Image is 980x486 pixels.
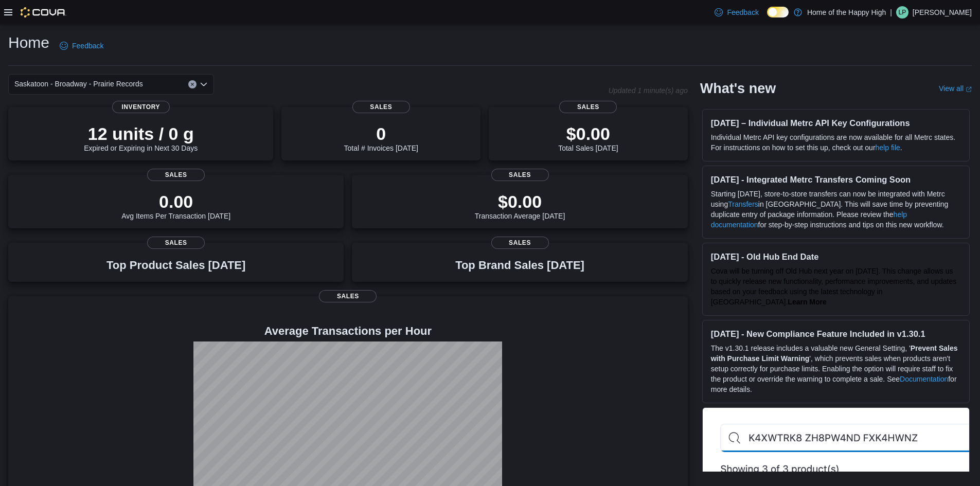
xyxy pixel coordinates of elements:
[900,375,948,383] a: Documentation
[711,329,961,339] h3: [DATE] - New Compliance Feature Included in v1.30.1
[344,123,418,144] p: 0
[475,191,565,212] p: $0.00
[711,343,961,394] p: The v1.30.1 release includes a valuable new General Setting, ' ', which prevents sales when produ...
[728,200,758,208] a: Transfers
[319,290,377,302] span: Sales
[711,132,961,153] p: Individual Metrc API key configurations are now available for all Metrc states. For instructions ...
[147,169,205,181] span: Sales
[56,35,108,56] a: Feedback
[8,32,49,53] h1: Home
[121,191,230,220] div: Avg Items Per Transaction [DATE]
[21,7,66,17] img: Cova
[876,143,900,152] a: help file
[767,7,789,17] input: Dark Mode
[491,169,549,181] span: Sales
[899,6,906,19] span: LP
[896,6,908,19] div: Lulu Perry
[700,80,776,97] h2: What's new
[84,123,198,144] p: 12 units / 0 g
[16,325,680,337] h4: Average Transactions per Hour
[711,189,961,230] p: Starting [DATE], store-to-store transfers can now be integrated with Metrc using in [GEOGRAPHIC_D...
[491,237,549,249] span: Sales
[188,80,197,88] button: Clear input
[939,84,972,93] a: View allExternal link
[14,78,143,90] span: Saskatoon - Broadway - Prairie Records
[72,41,103,51] span: Feedback
[807,6,886,19] p: Home of the Happy High
[121,191,230,212] p: 0.00
[352,101,410,113] span: Sales
[455,259,584,272] h3: Top Brand Sales [DATE]
[890,6,892,19] p: |
[106,259,245,272] h3: Top Product Sales [DATE]
[710,2,762,23] a: Feedback
[147,237,205,249] span: Sales
[475,191,565,220] div: Transaction Average [DATE]
[112,101,170,113] span: Inventory
[558,123,618,144] p: $0.00
[788,298,826,306] a: Learn More
[200,80,208,88] button: Open list of options
[558,123,618,152] div: Total Sales [DATE]
[727,7,758,17] span: Feedback
[711,267,957,306] span: Cova will be turning off Old Hub next year on [DATE]. This change allows us to quickly release ne...
[711,251,961,262] h3: [DATE] - Old Hub End Date
[609,86,688,95] p: Updated 1 minute(s) ago
[966,86,972,93] svg: External link
[559,101,617,113] span: Sales
[344,123,418,152] div: Total # Invoices [DATE]
[913,6,972,19] p: [PERSON_NAME]
[711,118,961,128] h3: [DATE] – Individual Metrc API Key Configurations
[711,174,961,185] h3: [DATE] - Integrated Metrc Transfers Coming Soon
[84,123,198,152] div: Expired or Expiring in Next 30 Days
